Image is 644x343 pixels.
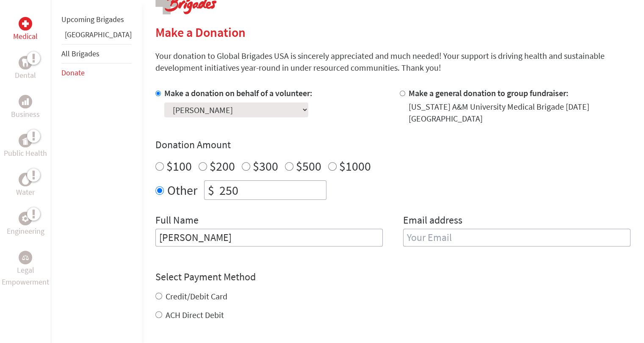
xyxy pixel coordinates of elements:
[4,147,47,159] p: Public Health
[22,215,29,222] img: Engineering
[339,158,371,174] label: $1000
[16,186,35,198] p: Water
[61,68,85,77] a: Donate
[155,138,630,152] h4: Donation Amount
[22,255,29,260] img: Legal Empowerment
[61,10,132,29] li: Upcoming Brigades
[253,158,278,174] label: $300
[4,134,47,159] a: Public HealthPublic Health
[65,30,132,39] a: [GEOGRAPHIC_DATA]
[19,212,32,225] div: Engineering
[167,180,197,200] label: Other
[155,50,630,74] p: Your donation to Global Brigades USA is sincerely appreciated and much needed! Your support is dr...
[19,56,32,69] div: Dental
[13,17,38,42] a: MedicalMedical
[22,136,29,145] img: Public Health
[22,98,29,105] img: Business
[210,158,235,174] label: $200
[61,44,132,64] li: All Brigades
[296,158,321,174] label: $500
[19,17,32,30] div: Medical
[19,134,32,147] div: Public Health
[61,29,132,44] li: Greece
[155,270,630,284] h4: Select Payment Method
[166,291,227,302] label: Credit/Debit Card
[11,95,40,120] a: BusinessBusiness
[403,213,462,229] label: Email address
[155,229,383,246] input: Enter Full Name
[2,251,49,288] a: Legal EmpowermentLegal Empowerment
[166,158,192,174] label: $100
[61,49,100,58] a: All Brigades
[61,64,132,82] li: Donate
[11,108,40,120] p: Business
[155,213,199,229] label: Full Name
[19,251,32,264] div: Legal Empowerment
[22,174,29,184] img: Water
[22,20,29,27] img: Medical
[15,56,36,81] a: DentalDental
[164,88,312,98] label: Make a donation on behalf of a volunteer:
[61,14,124,24] a: Upcoming Brigades
[155,25,630,40] h2: Make a Donation
[13,30,38,42] p: Medical
[409,88,569,98] label: Make a general donation to group fundraiser:
[19,173,32,186] div: Water
[7,225,44,237] p: Engineering
[218,181,326,199] input: Enter Amount
[403,229,630,246] input: Your Email
[2,264,49,288] p: Legal Empowerment
[205,181,218,199] div: $
[166,310,224,320] label: ACH Direct Debit
[22,58,29,66] img: Dental
[19,95,32,108] div: Business
[7,212,44,237] a: EngineeringEngineering
[16,173,35,198] a: WaterWater
[409,101,630,124] div: [US_STATE] A&M University Medical Brigade [DATE] [GEOGRAPHIC_DATA]
[15,69,36,81] p: Dental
